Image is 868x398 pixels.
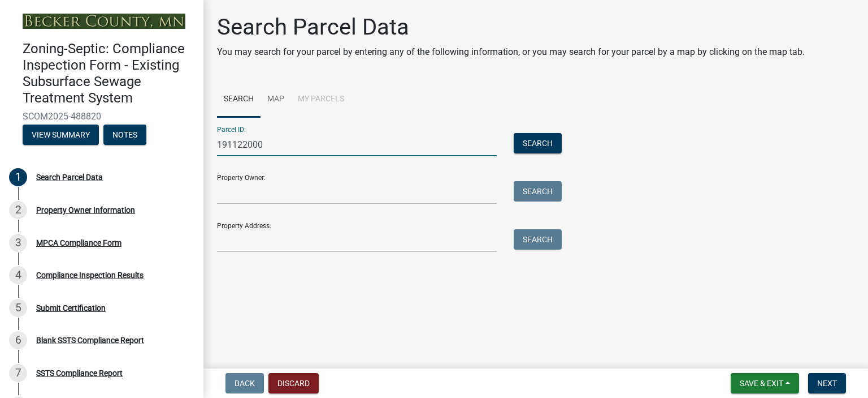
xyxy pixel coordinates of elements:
div: Search Parcel Data [36,173,103,181]
button: View Summary [23,125,99,145]
div: MPCA Compliance Form [36,239,121,247]
div: 1 [9,168,27,186]
div: 2 [9,201,27,219]
button: Discard [268,373,319,393]
button: Search [514,181,562,202]
img: Becker County, Minnesota [23,14,185,29]
div: SSTS Compliance Report [36,369,123,377]
span: Save & Exit [740,379,783,388]
a: Map [261,82,291,118]
div: Blank SSTS Compliance Report [36,336,144,344]
p: You may search for your parcel by entering any of the following information, or you may search fo... [217,45,805,59]
button: Save & Exit [731,373,799,393]
span: Back [235,379,255,388]
h1: Search Parcel Data [217,14,805,41]
div: 4 [9,266,27,284]
button: Back [225,373,264,393]
button: Search [514,229,562,250]
div: 6 [9,331,27,349]
a: Search [217,82,261,118]
button: Next [808,373,846,393]
button: Search [514,133,562,153]
div: 7 [9,364,27,382]
button: Notes [103,125,146,145]
wm-modal-confirm: Summary [23,131,99,140]
div: Property Owner Information [36,206,135,214]
div: Compliance Inspection Results [36,271,144,279]
div: 3 [9,234,27,252]
span: SCOM2025-488820 [23,111,181,122]
div: Submit Certification [36,304,106,312]
div: 5 [9,299,27,317]
span: Next [817,379,837,388]
wm-modal-confirm: Notes [103,131,146,140]
h4: Zoning-Septic: Compliance Inspection Form - Existing Subsurface Sewage Treatment System [23,41,194,106]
